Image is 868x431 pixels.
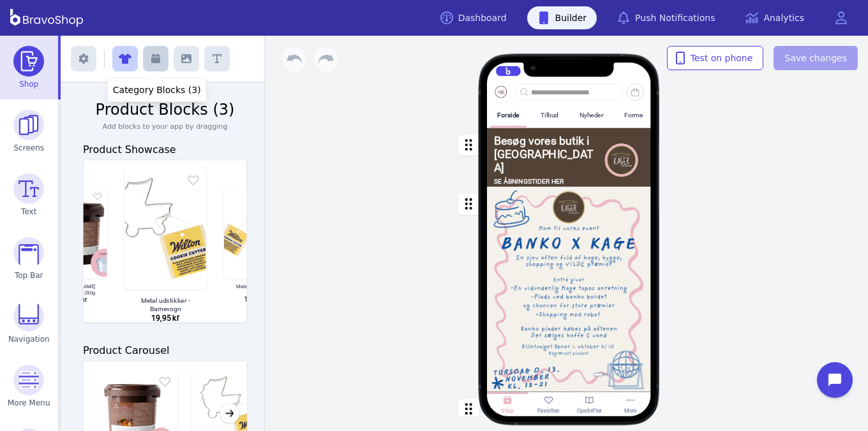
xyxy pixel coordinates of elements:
span: Save changes [784,52,847,64]
button: [PERSON_NAME] Feuilletine - 250g89,95 krMetal udstikker - Barnevogn19,95 krMetal udstikker - Cand... [83,160,246,322]
button: Besøg vores butik i [GEOGRAPHIC_DATA]SE ÅBNINGSTIDER HER [487,128,651,193]
button: Test on phone [667,46,764,70]
div: More [624,407,637,414]
span: Top Bar [15,270,43,281]
span: Screens [14,143,45,153]
div: Forme [624,112,643,119]
div: Nyheder [580,112,604,119]
a: Dashboard [430,6,517,29]
div: Forside [498,112,520,119]
div: Tilbud [541,112,558,119]
span: More Menu [8,398,50,408]
div: Add blocks to your app by dragging [83,121,247,131]
span: Text [21,207,36,217]
a: Push Notifications [607,6,725,29]
div: Shop [501,407,514,414]
img: BravoShop [10,9,83,27]
button: Save changes [774,46,858,70]
span: Test on phone [678,52,753,64]
h3: Product Carousel [83,343,247,358]
div: Favorites [537,407,560,414]
h2: Product Blocks (3) [83,98,247,121]
a: Analytics [735,6,814,29]
h3: Product Showcase [83,142,247,157]
span: Navigation [8,334,50,344]
a: Builder [527,6,597,29]
span: Shop [19,79,38,89]
div: Opskrifter [577,407,602,414]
